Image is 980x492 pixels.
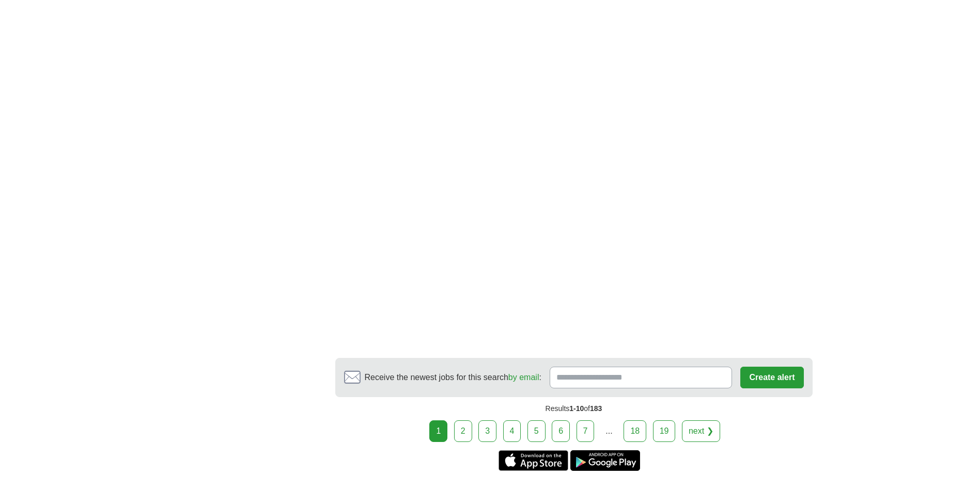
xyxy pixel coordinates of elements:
[499,450,568,471] a: Get the iPhone app
[570,450,640,471] a: Get the Android app
[335,397,813,420] div: Results of
[577,420,595,442] a: 7
[429,420,447,442] div: 1
[599,421,619,441] div: ...
[454,420,472,442] a: 2
[682,420,720,442] a: next ❯
[552,420,570,442] a: 6
[508,373,539,382] a: by email
[478,420,496,442] a: 3
[569,404,584,413] span: 1-10
[527,420,546,442] a: 5
[590,404,602,413] span: 183
[365,371,541,384] span: Receive the newest jobs for this search :
[653,420,676,442] a: 19
[740,367,803,388] button: Create alert
[503,420,521,442] a: 4
[624,420,646,442] a: 18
